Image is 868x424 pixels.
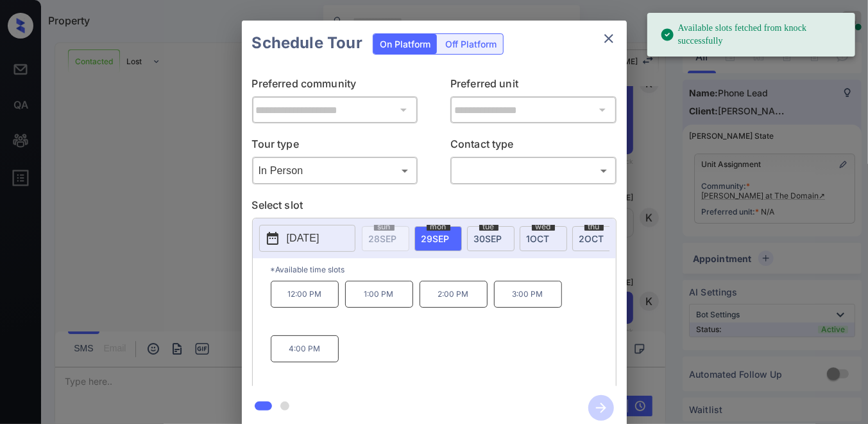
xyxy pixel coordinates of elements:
span: 30 SEP [474,233,502,244]
p: [DATE] [287,231,319,246]
div: In Person [255,160,415,181]
p: *Available time slots [271,258,616,281]
p: 12:00 PM [271,281,339,308]
div: On Platform [373,34,437,54]
button: [DATE] [259,225,355,252]
div: date-select [414,226,462,251]
p: 4:00 PM [271,335,339,362]
div: date-select [467,226,515,251]
p: Select slot [252,197,617,218]
p: Preferred unit [450,76,617,96]
p: 1:00 PM [345,281,413,308]
span: tue [479,223,498,231]
div: Available slots fetched from knock successfully [660,17,845,53]
div: Off Platform [439,34,503,54]
span: 1 OCT [527,233,550,244]
span: 2 OCT [579,233,604,244]
span: 29 SEP [421,233,450,244]
button: close [596,26,622,51]
p: Tour type [252,136,418,157]
h2: Schedule Tour [242,21,373,66]
p: Preferred community [252,76,418,96]
p: 3:00 PM [494,281,562,308]
p: 2:00 PM [420,281,488,308]
span: thu [584,223,604,231]
div: date-select [572,226,620,251]
span: mon [427,223,450,231]
span: wed [532,223,555,231]
div: date-select [520,226,567,251]
p: Contact type [450,136,617,157]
